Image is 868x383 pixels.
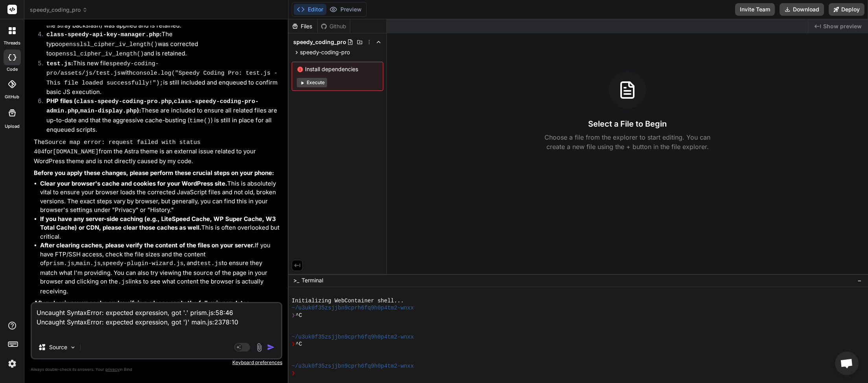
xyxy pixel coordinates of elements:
[7,66,18,73] label: code
[52,51,144,57] code: openssl_cipher_iv_length()
[297,65,378,73] span: Install dependencies
[34,169,274,177] strong: Before you apply these changes, please perform these crucial steps on your phone:
[59,41,158,48] code: opensslsl_cipher_iv_length()
[296,341,302,348] span: ^C
[80,108,137,114] code: main-display.php
[197,260,222,267] code: test.js
[34,139,204,156] code: Source map error: request failed with status 404
[292,363,414,370] span: ~/u3uk0f35zsjjbn9cprh6fq9h0p4tm2-wnxx
[588,118,667,129] h3: Select a File to Begin
[856,274,863,287] button: −
[539,133,715,151] p: Choose a file from the explorer to start editing. You can create a new file using the + button in...
[46,59,73,67] strong: :
[293,38,346,46] span: speedy_coding_pro
[40,215,281,241] li: This is often overlooked but critical.
[34,138,281,166] p: The for from the Astra theme is an external issue related to your WordPress theme and is not dire...
[267,343,275,351] img: icon
[53,149,99,155] code: [DOMAIN_NAME]
[40,241,281,296] li: If you have FTP/SSH access, check the file sizes and the content of , , , and to ensure they matc...
[292,370,296,377] span: ❯
[780,3,824,16] button: Download
[289,22,317,30] div: Files
[105,367,120,372] span: privacy
[292,297,404,304] span: Initializing WebContainer shell...
[32,303,281,336] textarea: Uncaught SyntaxError: expected expression, got '.' prism.js:58:46 Uncaught SyntaxError: expected ...
[102,260,184,267] code: speedy-plugin-wizard.js
[118,279,129,285] code: .js
[31,366,282,373] p: Always double-check its answers. Your in Bind
[189,118,211,124] code: time()
[40,179,281,215] li: This is absolutely vital to ensure your browser loads the corrected JavaScript files and not old,...
[292,333,414,341] span: ~/u3uk0f35zsjjbn9cprh6fq9h0p4tm2-wnxx
[40,97,281,134] li: These are included to ensure all related files are up-to-date and that the aggressive cache-busti...
[49,343,67,351] p: Source
[46,61,71,67] code: test.js
[296,312,302,319] span: ^C
[40,215,276,232] strong: If you have any server-side caching (e.g., LiteSpeed Cache, WP Super Cache, W3 Total Cache) or CD...
[829,3,864,16] button: Deploy
[40,180,227,187] strong: Clear your browser's cache and cookies for your WordPress site.
[76,98,172,105] code: class-speedy-coding-pro.php
[30,6,88,14] span: speedy_coding_pro
[40,30,281,59] li: The typo was corrected to and is retained.
[293,276,299,284] span: >_
[318,22,350,30] div: Github
[294,4,326,15] button: Editor
[46,260,74,267] code: prism.js
[6,357,19,370] img: settings
[835,352,859,375] a: Open chat
[292,341,296,348] span: ❯
[857,276,862,284] span: −
[40,59,281,97] li: This new file with is still included and enqueued to confirm basic JS execution.
[4,40,20,46] label: threads
[823,22,862,30] span: Show preview
[34,299,252,307] strong: After clearing your cache and verifying, please apply the following updates:
[31,359,282,366] p: Keyboard preferences
[300,48,350,56] span: speedy-coding-pro
[46,70,278,87] code: console.log("Speedy Coding Pro: test.js - This file loaded successfully!");
[292,304,414,311] span: ~/u3uk0f35zsjjbn9cprh6fq9h0p4tm2-wnxx
[297,78,327,87] button: Execute
[46,97,259,114] strong: PHP files ( , , ):
[302,276,323,284] span: Terminal
[735,3,775,16] button: Invite Team
[255,343,264,352] img: attachment
[76,260,101,267] code: main.js
[40,241,255,249] strong: After clearing caches, please verify the content of the files on your server.
[5,123,20,130] label: Upload
[326,4,365,15] button: Preview
[46,31,160,38] code: class-speedy-api-key-manager.php
[5,94,19,100] label: GitHub
[70,344,76,351] img: Pick Models
[46,30,162,38] strong: :
[292,312,296,319] span: ❯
